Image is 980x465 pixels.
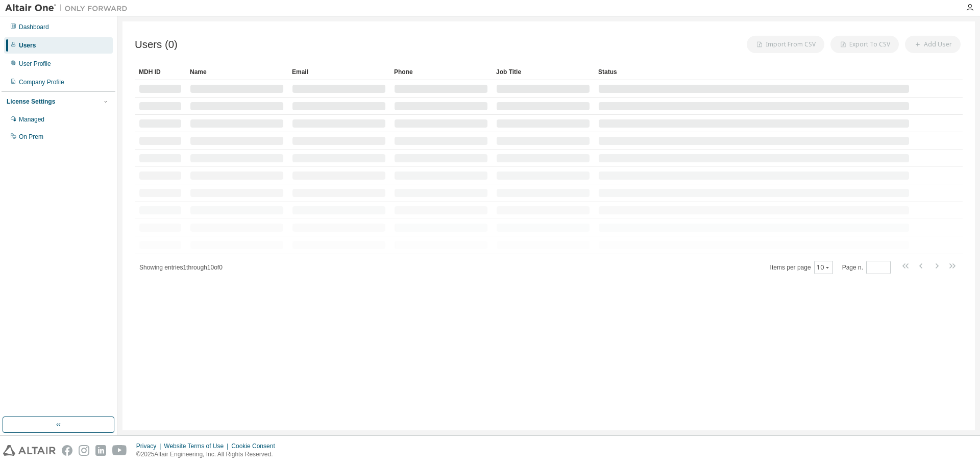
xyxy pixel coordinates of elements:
div: License Settings [7,97,55,106]
div: Company Profile [19,78,64,86]
p: © 2025 Altair Engineering, Inc. All Rights Reserved. [136,450,281,459]
span: Page n. [842,261,891,274]
span: Users (0) [135,39,178,51]
img: instagram.svg [79,445,89,456]
div: Managed [19,115,44,124]
div: Job Title [496,64,590,80]
button: Export To CSV [830,36,899,53]
div: Privacy [136,442,164,450]
button: Add User [905,36,961,53]
div: Cookie Consent [231,442,281,450]
button: Import From CSV [747,36,824,53]
img: Altair One [5,3,133,13]
div: Website Terms of Use [164,442,231,450]
img: altair_logo.svg [3,445,56,456]
div: Status [598,64,910,80]
div: MDH ID [139,64,182,80]
div: Users [19,41,36,50]
div: Name [190,64,284,80]
img: facebook.svg [62,445,72,456]
div: Dashboard [19,23,49,31]
span: Items per page [770,261,833,274]
div: Phone [394,64,488,80]
button: 10 [817,263,830,272]
img: linkedin.svg [95,445,106,456]
span: Showing entries 1 through 10 of 0 [139,264,223,271]
div: Email [292,64,386,80]
img: youtube.svg [112,445,127,456]
div: User Profile [19,60,51,68]
div: On Prem [19,133,43,141]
